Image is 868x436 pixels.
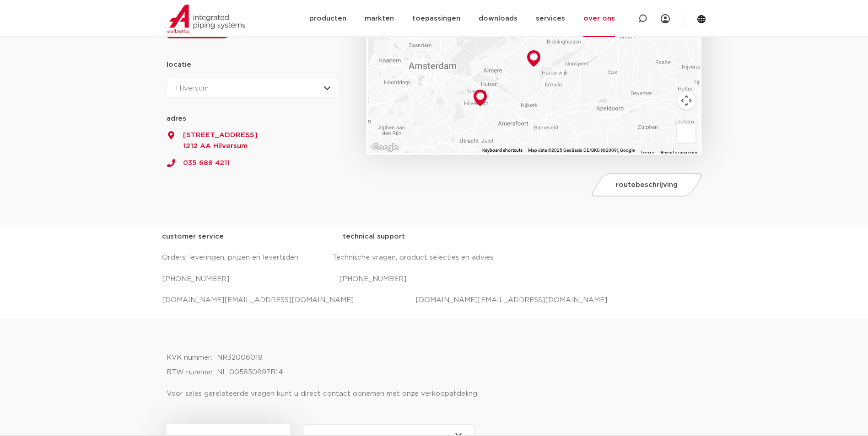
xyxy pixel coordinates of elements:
[176,85,209,92] span: Hilversum
[164,17,243,38] a: contact
[162,250,706,265] p: Orders, leveringen, prijzen en levertijden Technische vragen, product selecties en advies
[677,91,695,110] button: Map camera controls
[370,142,400,154] a: Open this area in Google Maps (opens a new window)
[167,61,191,68] strong: locatie
[162,233,405,240] strong: customer service technical support
[661,150,697,155] a: Report a map error
[589,173,705,197] a: routebeschrijving
[482,147,523,154] button: Keyboard shortcuts
[528,148,635,153] span: Map data ©2025 GeoBasis-DE/BKG (©2009), Google
[370,142,400,154] img: Google
[167,351,702,380] p: KVK nummer: NR32006018 BTW nummer: NL 005850897B14
[162,272,706,287] p: [PHONE_NUMBER] [PHONE_NUMBER]
[677,124,695,143] button: Drag Pegman onto the map to open Street View
[616,181,678,188] span: routebeschrijving
[167,387,702,401] p: Voor sales gerelateerde vragen kunt u direct contact opnemen met onze verkoopafdeling:
[640,150,655,155] a: Terms (opens in new tab)
[162,293,706,308] p: [DOMAIN_NAME][EMAIL_ADDRESS][DOMAIN_NAME] [DOMAIN_NAME][EMAIL_ADDRESS][DOMAIN_NAME]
